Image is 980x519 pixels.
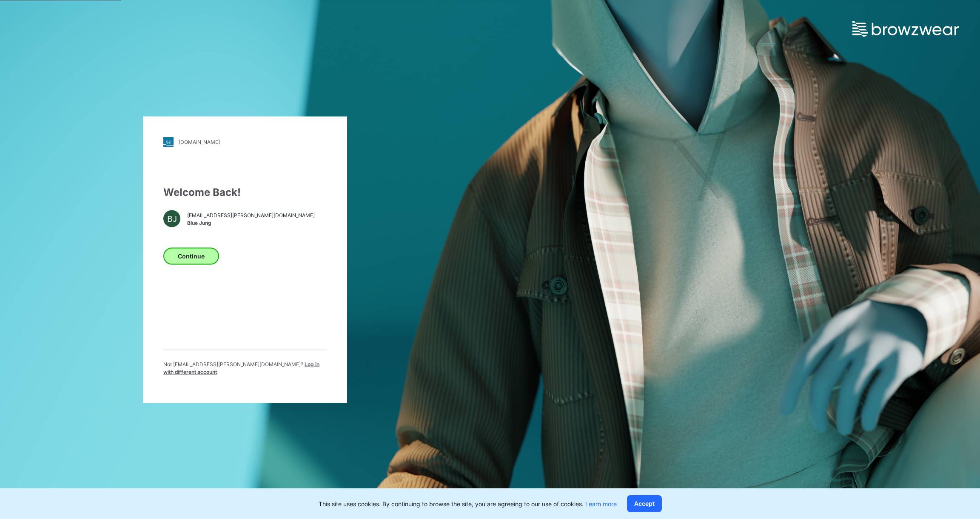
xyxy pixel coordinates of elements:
button: Continue [163,247,219,264]
a: Learn more [585,500,617,508]
div: Welcome Back! [163,184,327,200]
p: Not [EMAIL_ADDRESS][PERSON_NAME][DOMAIN_NAME] ? [163,360,327,376]
img: stylezone-logo.562084cfcfab977791bfbf7441f1a819.svg [163,137,174,147]
button: Accept [627,495,662,512]
p: This site uses cookies. By continuing to browse the site, you are agreeing to our use of cookies. [319,499,617,508]
span: Blue Jung [187,219,315,227]
div: [DOMAIN_NAME] [179,139,220,145]
img: browzwear-logo.e42bd6dac1945053ebaf764b6aa21510.svg [852,21,959,37]
a: [DOMAIN_NAME] [163,137,327,147]
span: [EMAIL_ADDRESS][PERSON_NAME][DOMAIN_NAME] [187,212,315,219]
div: BJ [163,210,180,227]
